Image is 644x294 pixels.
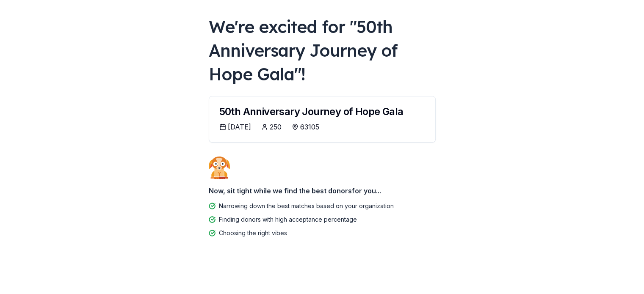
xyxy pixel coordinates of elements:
[219,214,357,225] div: Finding donors with high acceptance percentage
[219,228,287,238] div: Choosing the right vibes
[219,107,425,117] div: 50th Anniversary Journey of Hope Gala
[270,122,282,132] div: 250
[209,182,436,199] div: Now, sit tight while we find the best donors for you...
[209,156,230,179] img: Dog waiting patiently
[300,122,319,132] div: 63105
[219,201,394,211] div: Narrowing down the best matches based on your organization
[228,122,251,132] div: [DATE]
[209,15,436,86] div: We're excited for " 50th Anniversary Journey of Hope Gala "!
